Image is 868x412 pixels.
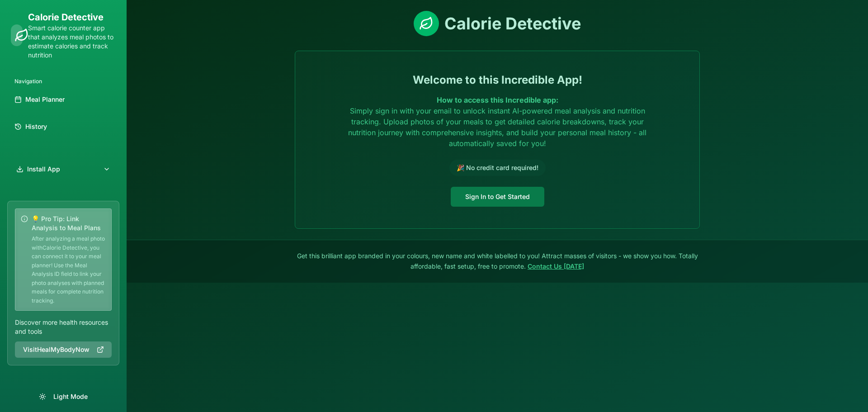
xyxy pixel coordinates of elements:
[306,73,689,87] h2: Welcome to this Incredible App!
[444,14,581,33] h1: Calorie Detective
[451,192,544,201] a: Sign In to Get Started
[15,341,112,358] a: VisitHealMyBodyNow
[528,262,584,270] a: Contact Us [DATE]
[11,159,116,179] button: Install App
[32,234,106,305] p: After analyzing a meal photo with Calorie Detective , you can connect it to your meal planner! Us...
[449,160,546,176] span: 🎉 No credit card required!
[28,24,116,60] p: Smart calorie counter app that analyzes meal photos to estimate calories and track nutrition
[11,74,116,89] div: Navigation
[11,89,116,110] a: Meal Planner
[28,11,116,24] h1: Calorie Detective
[27,165,60,174] span: Install App
[25,122,47,131] span: History
[25,95,65,104] span: Meal Planner
[345,95,649,149] p: Simply sign in with your email to unlock instant AI-powered meal analysis and nutrition tracking....
[32,214,106,232] p: 💡 Pro Tip: Link Analysis to Meal Plans
[7,388,119,405] button: Light Mode
[23,345,90,354] span: Visit HealMyBodyNow
[437,95,558,104] strong: How to access this Incredible app:
[295,251,700,272] p: Get this brilliant app branded in your colours, new name and white labelled to you! Attract masse...
[15,318,112,336] p: Discover more health resources and tools
[11,116,116,137] a: History
[451,187,544,207] button: Sign In to Get Started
